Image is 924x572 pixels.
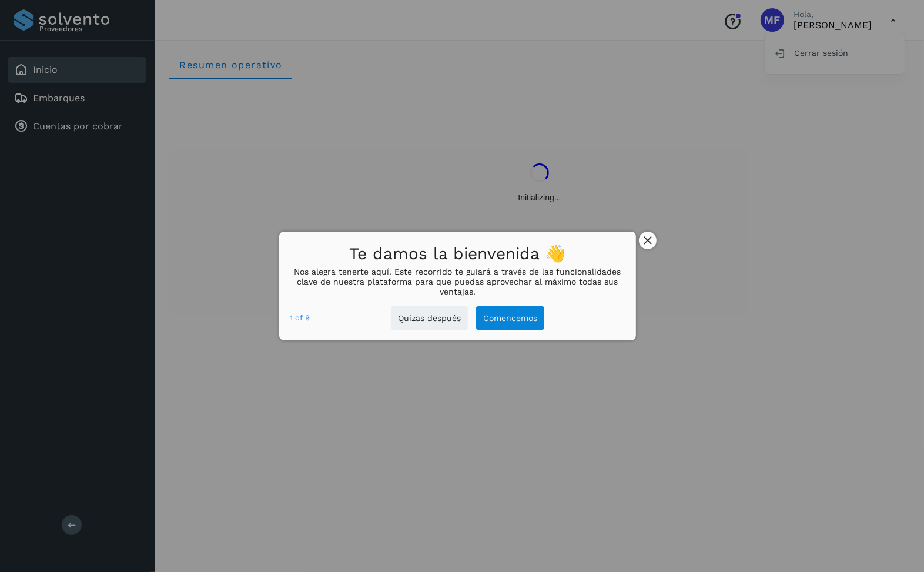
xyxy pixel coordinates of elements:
p: Nos alegra tenerte aquí. Este recorrido te guiará a través de las funcionalidades clave de nuestr... [290,267,625,296]
button: close, [639,232,657,249]
button: Comencemos [476,306,544,330]
div: Te damos la bienvenida 👋Nos alegra tenerte aquí. Este recorrido te guiará a través de las funcion... [279,232,636,341]
div: step 1 of 9 [290,312,310,325]
button: Quizas después [391,306,468,330]
div: 1 of 9 [290,312,310,325]
h1: Te damos la bienvenida 👋 [290,241,625,267]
